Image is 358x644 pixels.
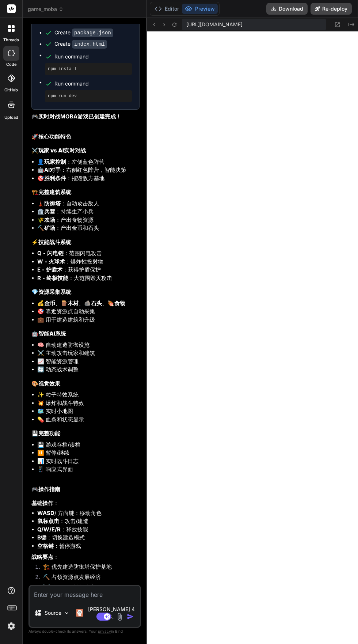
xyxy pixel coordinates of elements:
[5,620,18,632] img: settings
[72,29,113,37] code: package.json
[54,80,132,87] span: Run command
[37,299,140,308] li: 💰 、🪵 、🪨 、🍖
[38,288,71,295] strong: 资源采集系统
[44,216,55,223] strong: 农场
[37,216,140,224] li: 🌾 ：产出食物资源
[37,534,46,541] strong: B键
[37,316,140,324] li: 💼 用于建造建筑和升级
[28,5,64,13] span: game_moba
[37,258,65,265] strong: W - 火球术
[37,526,140,534] li: ：释放技能
[44,175,66,182] strong: 胜利条件
[37,249,140,258] li: ：范围闪电攻击
[37,509,140,518] li: / 方向键：移动角色
[37,357,140,366] li: 📈 智能资源管理
[37,158,140,166] li: 👤 ：左侧蓝色阵营
[37,449,140,457] li: ⏸️ 暂停/继续
[38,133,71,140] strong: 核心功能特色
[37,349,140,357] li: ⚔️ 主动攻击玩家和建筑
[31,238,140,247] h3: ⚡
[31,288,140,296] h3: 💎
[44,166,61,173] strong: AI对手
[114,300,125,307] strong: 食物
[37,307,140,316] li: 🎯 靠近资源点自动采集
[37,399,140,408] li: 💥 爆炸和战斗特效
[37,563,140,573] li: 🏗️ 优先建造防御塔保护基地
[38,330,66,337] strong: 智能AI系统
[37,166,140,174] li: 🤖 ：右侧红色阵营，智能决策
[37,274,68,281] strong: R - 终极技能
[37,174,140,183] li: 🎯 ：摧毁敌方基地
[38,189,71,196] strong: 完整建筑系统
[31,485,140,494] h2: 🎮
[37,266,62,273] strong: E - 护盾术
[38,147,86,154] strong: 玩家 vs AI实时对战
[311,3,352,15] button: Re-deploy
[147,31,358,644] iframe: Preview
[37,441,140,449] li: 💾 游戏存档/读档
[37,465,140,474] li: 📱 响应式界面
[182,4,218,14] button: Preview
[37,224,140,232] li: ⛏️ ：产出金币和石头
[37,457,140,466] li: 📊 实时战斗日志
[37,391,140,399] li: ✨ 粒子特效系统
[44,208,55,215] strong: 兵营
[44,224,55,231] strong: 矿场
[48,93,129,99] pre: npm run dev
[38,113,121,120] strong: 实时对战MOBA游戏已创建完成！
[54,40,107,48] div: Create
[98,629,111,633] span: privacy
[37,407,140,416] li: 🗺️ 实时小地图
[31,429,140,438] h3: 💾
[31,380,140,388] h3: 🎨
[86,606,137,620] p: [PERSON_NAME] 4 S..
[31,147,140,155] h3: ⚔️
[266,3,308,15] button: Download
[37,534,140,542] li: ：切换建造模式
[37,518,59,524] strong: 鼠标点击
[4,114,18,121] label: Upload
[68,300,79,307] strong: 木材
[44,300,55,307] strong: 金币
[31,553,140,561] p: ：
[37,573,140,583] li: ⛏️ 占领资源点发展经济
[54,53,132,60] span: Run command
[37,526,61,533] strong: Q/W/E/R
[37,266,140,274] li: ：获得护盾保护
[37,274,140,283] li: ：大范围毁灭攻击
[38,486,60,493] strong: 操作指南
[48,66,129,72] pre: npm install
[45,609,61,617] p: Source
[37,258,140,266] li: ：爆炸性投射物
[31,499,140,508] p: ：
[37,341,140,349] li: 🧠 自动建造防御设施
[76,609,83,617] img: Claude 4 Sonnet
[28,628,141,635] p: Always double-check its answers. Your in Bind
[72,40,107,49] code: index.html
[37,517,140,526] li: ：攻击/建造
[31,113,140,121] p: 🎮
[31,500,53,507] strong: 基础操作
[37,583,140,594] li: ⚔️ 合理使用技能连击
[4,87,18,93] label: GitHub
[3,37,19,43] label: threads
[37,509,54,516] strong: WASD
[38,380,60,387] strong: 视觉效果
[91,300,102,307] strong: 石头
[6,61,16,68] label: code
[38,239,71,246] strong: 技能战斗系统
[31,133,140,141] h2: 🚀
[37,365,140,374] li: 🔄 动态战术调整
[44,158,66,165] strong: 玩家控制
[31,188,140,197] h3: 🏗️
[64,610,70,616] img: Pick Models
[152,4,182,14] button: Editor
[37,208,140,216] li: 🏛️ ：持续生产小兵
[37,416,140,424] li: 💊 血条和状态显示
[44,200,61,207] strong: 防御塔
[31,330,140,338] h3: 🤖
[186,21,243,28] span: [URL][DOMAIN_NAME]
[37,250,64,257] strong: Q - 闪电链
[54,29,113,37] div: Create
[38,430,60,437] strong: 完整功能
